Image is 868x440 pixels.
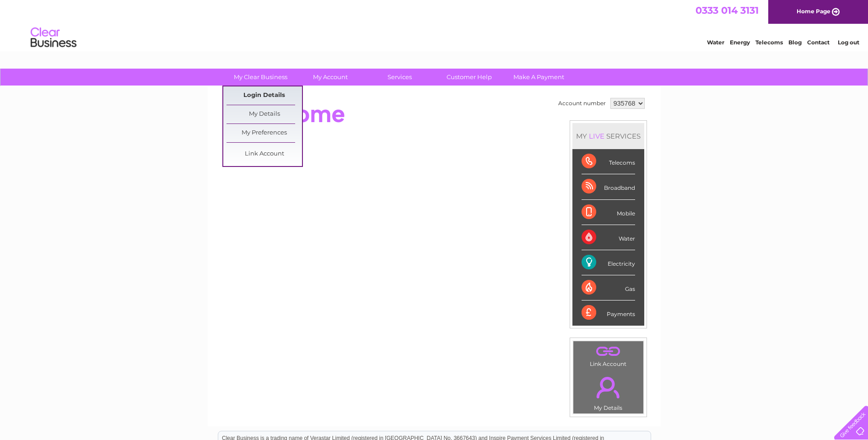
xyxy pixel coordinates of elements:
[582,300,635,325] div: Payments
[582,174,635,199] div: Broadband
[292,69,368,86] a: My Account
[582,200,635,225] div: Mobile
[362,69,437,86] a: Services
[30,24,77,52] img: logo.png
[788,39,802,46] a: Blog
[695,5,759,16] a: 0333 014 3131
[431,69,507,86] a: Customer Help
[707,39,724,46] a: Water
[226,105,302,123] a: My Details
[730,39,750,46] a: Energy
[226,145,302,163] a: Link Account
[556,96,608,111] td: Account number
[576,343,641,360] a: .
[218,5,651,44] div: Clear Business is a trading name of Verastar Limited (registered in [GEOGRAPHIC_DATA] No. 3667643...
[572,123,644,149] div: MY SERVICES
[838,39,859,46] a: Log out
[587,132,606,140] div: LIVE
[226,86,302,105] a: Login Details
[226,124,302,142] a: My Preferences
[223,69,298,86] a: My Clear Business
[573,341,644,370] td: Link Account
[807,39,830,46] a: Contact
[582,250,635,275] div: Electricity
[501,69,577,86] a: Make A Payment
[582,149,635,174] div: Telecoms
[755,39,783,46] a: Telecoms
[573,369,644,414] td: My Details
[582,225,635,250] div: Water
[582,275,635,300] div: Gas
[576,371,641,403] a: .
